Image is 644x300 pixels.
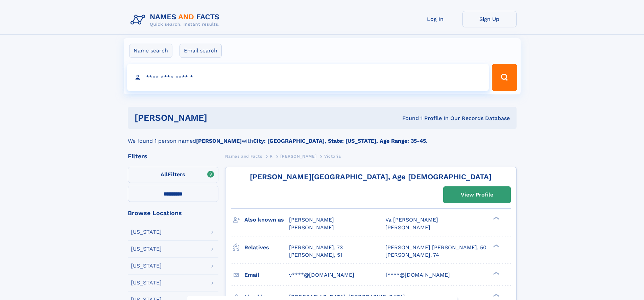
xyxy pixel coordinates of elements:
[131,263,162,269] div: [US_STATE]
[128,11,225,29] img: Logo Names and Facts
[225,152,262,160] a: Names and Facts
[129,44,172,58] label: Name search
[289,244,343,251] a: [PERSON_NAME], 73
[385,244,486,251] a: [PERSON_NAME] [PERSON_NAME], 50
[244,269,289,281] h3: Email
[324,154,341,159] span: Victoria
[444,187,510,203] a: View Profile
[289,216,334,223] span: [PERSON_NAME]
[289,251,342,259] a: [PERSON_NAME], 51
[385,251,439,259] a: [PERSON_NAME], 74
[161,171,168,178] span: All
[462,11,517,27] a: Sign Up
[131,246,162,252] div: [US_STATE]
[280,152,316,160] a: [PERSON_NAME]
[244,214,289,226] h3: Also known as
[253,138,426,144] b: City: [GEOGRAPHIC_DATA], State: [US_STATE], Age Range: 35-45
[289,224,334,231] span: [PERSON_NAME]
[131,229,162,235] div: [US_STATE]
[305,115,510,122] div: Found 1 Profile In Our Records Database
[492,64,517,91] button: Search Button
[280,154,316,159] span: [PERSON_NAME]
[128,167,218,183] label: Filters
[180,44,222,58] label: Email search
[244,242,289,253] h3: Relatives
[385,224,430,231] span: [PERSON_NAME]
[492,216,500,221] div: ❯
[128,210,218,216] div: Browse Locations
[289,294,405,300] span: [GEOGRAPHIC_DATA], [GEOGRAPHIC_DATA]
[385,216,438,223] span: Va [PERSON_NAME]
[196,138,242,144] b: [PERSON_NAME]
[135,114,305,122] h1: [PERSON_NAME]
[128,153,218,159] div: Filters
[270,152,273,160] a: R
[127,64,489,91] input: search input
[408,11,462,27] a: Log In
[270,154,273,159] span: R
[492,293,500,297] div: ❯
[128,129,517,145] div: We found 1 person named with .
[131,280,162,285] div: [US_STATE]
[492,244,500,248] div: ❯
[461,187,493,203] div: View Profile
[492,271,500,275] div: ❯
[250,172,492,181] a: [PERSON_NAME][GEOGRAPHIC_DATA], Age [DEMOGRAPHIC_DATA]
